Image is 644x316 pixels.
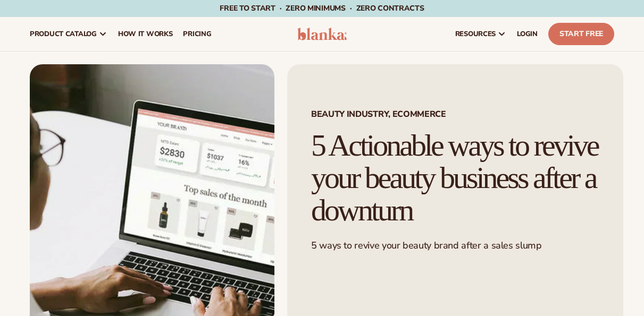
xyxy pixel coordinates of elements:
span: Beauty industry, Ecommerce [311,110,599,118]
img: logo [297,28,347,40]
span: LOGIN [517,30,538,38]
span: resources [455,30,496,38]
span: Free to start · ZERO minimums · ZERO contracts [220,3,424,13]
span: product catalog [30,30,97,38]
a: LOGIN [512,17,543,51]
p: 5 ways to revive your beauty brand after a sales slump [311,240,599,252]
h1: 5 Actionable ways to revive your beauty business after a downturn [311,130,599,227]
a: product catalog [24,17,113,51]
a: Start Free [548,23,614,45]
span: How It Works [118,30,173,38]
a: resources [450,17,512,51]
a: How It Works [113,17,178,51]
a: pricing [178,17,216,51]
span: pricing [183,30,211,38]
